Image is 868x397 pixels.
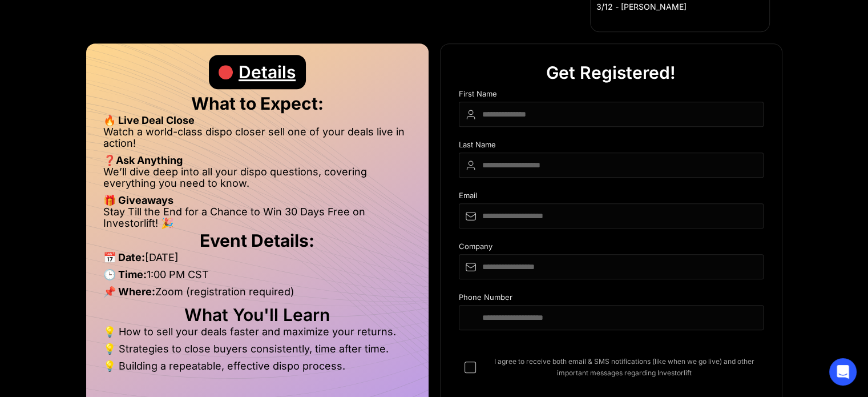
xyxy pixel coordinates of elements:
[103,286,155,298] strong: 📌 Where:
[103,360,411,372] li: 💡 Building a repeatable, effective dispo process.
[103,343,411,360] li: 💡 Strategies to close buyers consistently, time after time.
[191,93,324,114] strong: What to Expect:
[103,269,411,286] li: 1:00 PM CST
[103,114,195,126] strong: 🔥 Live Deal Close
[459,242,764,254] div: Company
[459,141,764,153] div: Last Name
[103,126,411,155] li: Watch a world-class dispo closer sell one of your deals live in action!
[459,191,764,203] div: Email
[103,309,411,320] h2: What You'll Learn
[459,293,764,305] div: Phone Number
[103,252,411,269] li: [DATE]
[546,55,676,90] div: Get Registered!
[829,358,857,386] div: Open Intercom Messenger
[103,251,145,263] strong: 📅 Date:
[103,326,411,343] li: 💡 How to sell your deals faster and maximize your returns.
[103,194,173,206] strong: 🎁 Giveaways
[459,90,764,102] div: First Name
[103,286,411,303] li: Zoom (registration required)
[103,268,147,280] strong: 🕒 Time:
[485,356,764,379] span: I agree to receive both email & SMS notifications (like when we go live) and other important mess...
[239,55,296,89] div: Details
[103,206,411,229] li: Stay Till the End for a Chance to Win 30 Days Free on Investorlift! 🎉
[103,154,183,166] strong: ❓Ask Anything
[200,230,314,251] strong: Event Details:
[103,166,411,195] li: We’ll dive deep into all your dispo questions, covering everything you need to know.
